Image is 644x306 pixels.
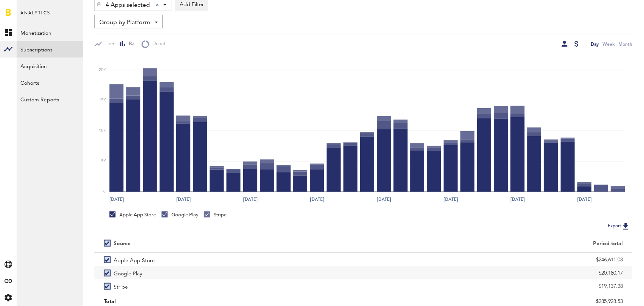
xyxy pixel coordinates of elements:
[373,281,623,292] div: $19,137.28
[109,196,124,203] text: [DATE]
[114,280,128,293] span: Stripe
[591,40,599,48] div: Day
[114,266,142,280] span: Google Play
[101,160,106,163] text: 5K
[99,16,150,29] span: Group by Platform
[606,221,633,231] button: Export
[16,5,43,12] span: Support
[17,24,83,41] a: Monetization
[102,41,114,47] span: Line
[373,254,623,266] div: $246,611.08
[577,196,592,203] text: [DATE]
[603,40,615,48] div: Week
[109,211,156,218] div: Apple App Store
[17,74,83,91] a: Cohorts
[619,40,633,48] div: Month
[114,253,155,266] span: Apple App Store
[156,3,159,6] div: Clear
[126,41,136,47] span: Bar
[204,211,226,218] div: Stripe
[20,8,50,24] span: Analytics
[377,196,391,203] text: [DATE]
[510,196,525,203] text: [DATE]
[103,190,106,194] text: 0
[621,222,630,231] img: Export
[373,267,623,279] div: $20,180.17
[99,129,106,133] text: 10K
[373,241,623,247] div: Period total
[243,196,257,203] text: [DATE]
[114,241,131,247] div: Source
[444,196,458,203] text: [DATE]
[97,2,101,7] img: trash_awesome_blue.svg
[162,211,198,218] div: Google Play
[17,41,83,57] a: Subscriptions
[149,41,165,47] span: Donut
[17,57,83,74] a: Acquisition
[176,196,191,203] text: [DATE]
[99,98,106,102] text: 15K
[17,91,83,107] a: Custom Reports
[99,68,106,72] text: 20K
[310,196,324,203] text: [DATE]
